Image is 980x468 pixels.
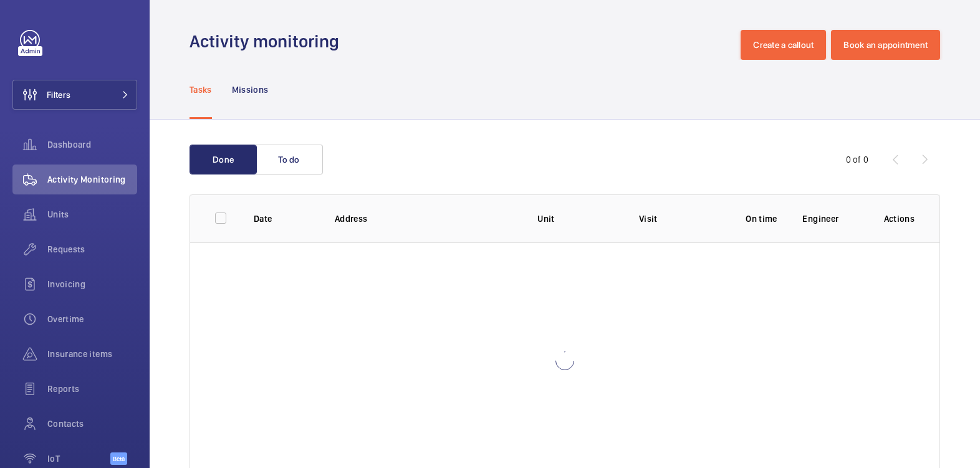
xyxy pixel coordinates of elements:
[537,213,619,225] p: Unit
[190,30,347,53] h1: Activity monitoring
[12,80,137,110] button: Filters
[110,452,127,465] span: Beta
[47,173,137,186] span: Activity Monitoring
[47,208,137,221] span: Units
[740,213,782,225] p: On time
[639,213,721,225] p: Visit
[846,153,868,166] div: 0 of 0
[831,30,940,60] button: Book an appointment
[232,84,269,96] p: Missions
[47,243,137,255] span: Requests
[254,213,315,225] p: Date
[47,383,137,395] span: Reports
[47,452,110,465] span: IoT
[47,278,137,290] span: Invoicing
[190,145,257,174] button: Done
[47,348,137,360] span: Insurance items
[47,313,137,325] span: Overtime
[47,138,137,151] span: Dashboard
[256,145,323,174] button: To do
[47,418,137,430] span: Contacts
[190,84,212,96] p: Tasks
[741,30,826,60] button: Create a callout
[884,213,915,225] p: Actions
[802,213,863,225] p: Engineer
[47,88,70,101] span: Filters
[335,213,517,225] p: Address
